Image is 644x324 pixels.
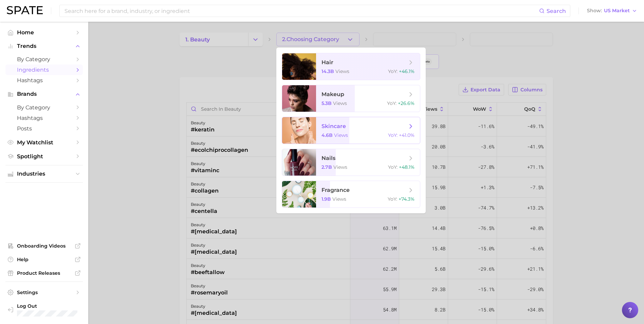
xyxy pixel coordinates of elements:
span: Log Out [17,303,87,309]
span: My Watchlist [17,139,71,146]
span: YoY : [388,68,398,74]
span: YoY : [388,132,398,138]
span: Product Releases [17,270,71,276]
span: Settings [17,289,71,295]
a: by Category [5,54,83,65]
span: nails [321,155,335,161]
a: Posts [5,123,83,134]
span: views [333,100,347,106]
span: +41.0% [399,132,415,138]
button: Trends [5,41,83,51]
input: Search here for a brand, industry, or ingredient [64,5,539,17]
span: Help [17,256,71,263]
a: Log out. Currently logged in with e-mail tina.pozzi@paulaschoice.com. [5,301,83,319]
a: Hashtags [5,75,83,86]
span: Industries [17,171,71,177]
ul: 2.Choosing Category [276,48,426,213]
span: skincare [321,123,346,129]
span: YoY : [388,196,397,202]
span: 5.3b [321,100,332,106]
span: by Category [17,56,71,62]
span: US Market [604,9,630,13]
a: Spotlight [5,151,83,162]
a: Home [5,27,83,38]
span: views [334,132,348,138]
a: Settings [5,287,83,298]
span: views [332,196,346,202]
span: 4.6b [321,132,333,138]
span: by Category [17,104,71,111]
span: YoY : [387,100,397,106]
a: Help [5,254,83,265]
a: Onboarding Videos [5,241,83,251]
span: +48.1% [399,164,415,170]
span: hair [321,59,333,66]
span: 14.3b [321,68,334,74]
a: My Watchlist [5,137,83,148]
button: ShowUS Market [585,6,639,15]
button: Brands [5,89,83,99]
span: +74.3% [399,196,415,202]
a: Ingredients [5,65,83,75]
a: Product Releases [5,268,83,278]
span: Hashtags [17,115,71,121]
a: by Category [5,102,83,113]
span: Hashtags [17,77,71,84]
span: Show [587,9,602,13]
span: fragrance [321,187,350,193]
span: +46.1% [399,68,415,74]
a: Hashtags [5,113,83,123]
span: Home [17,29,71,36]
span: Ingredients [17,67,71,73]
span: Search [547,8,566,14]
span: Onboarding Videos [17,243,71,249]
span: Spotlight [17,153,71,160]
span: views [335,68,349,74]
span: +26.6% [398,100,415,106]
span: 1.9b [321,196,331,202]
span: makeup [321,91,344,97]
img: SPATE [7,6,43,14]
span: Trends [17,43,71,49]
span: views [333,164,347,170]
span: Brands [17,91,71,97]
button: Industries [5,169,83,179]
span: YoY : [388,164,398,170]
span: Posts [17,125,71,132]
span: 2.7b [321,164,332,170]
